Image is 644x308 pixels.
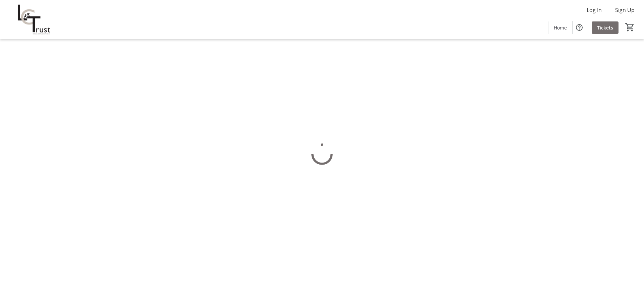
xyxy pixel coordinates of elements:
[581,5,607,15] button: Log In
[4,3,63,36] img: LCT's Logo
[615,6,635,14] span: Sign Up
[592,21,619,34] a: Tickets
[548,21,572,34] a: Home
[624,21,636,33] button: Cart
[610,5,640,15] button: Sign Up
[554,24,567,31] span: Home
[573,21,586,34] button: Help
[587,6,602,14] span: Log In
[597,24,613,31] span: Tickets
